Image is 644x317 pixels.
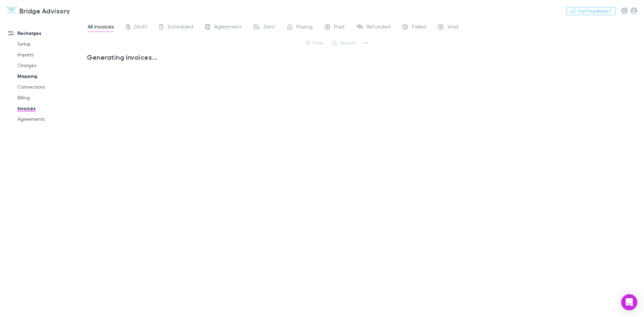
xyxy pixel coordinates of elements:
[11,60,91,71] a: Charges
[621,294,637,310] div: Open Intercom Messenger
[19,7,70,15] h3: Bridge Advisory
[447,23,458,32] span: Void
[11,92,91,103] a: Billing
[11,114,91,124] a: Agreements
[134,23,147,32] span: Draft
[264,23,275,32] span: Sent
[302,39,328,47] button: Filter
[87,53,365,61] h3: Generating invoices...
[297,23,313,32] span: Paying
[334,23,344,32] span: Paid
[11,49,91,60] a: Imports
[11,82,91,92] a: Connections
[88,23,114,32] span: All invoices
[7,7,17,15] img: Bridge Advisory's Logo
[1,28,91,39] a: Recharges
[412,23,426,32] span: Failed
[3,3,74,19] a: Bridge Advisory
[11,39,91,49] a: Setup
[329,39,360,47] button: Search
[367,23,390,32] span: Refunded
[11,103,91,114] a: Invoices
[167,23,193,32] span: Scheduled
[11,71,91,82] a: Mapping
[566,7,616,15] button: Got Feedback?
[214,23,241,32] span: Agreement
